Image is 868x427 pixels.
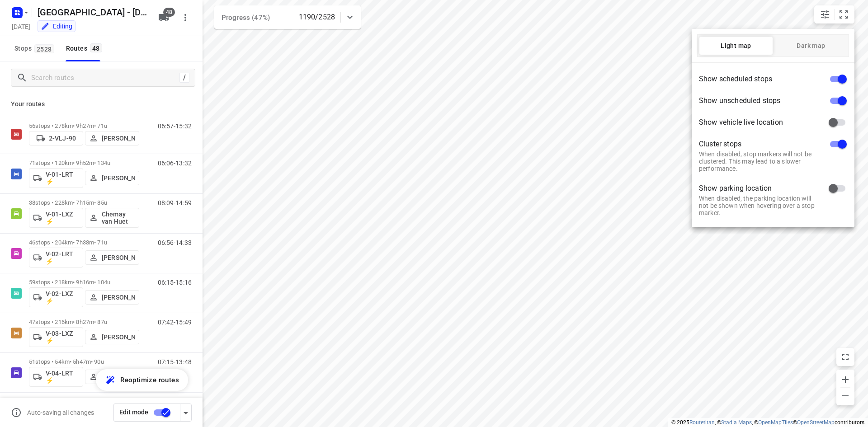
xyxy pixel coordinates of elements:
button: Light map [699,37,773,55]
span: Show unscheduled stops [699,95,822,106]
p: When disabled, stop markers will not be clustered. This may lead to a slower performance. [699,150,822,172]
span: Show scheduled stops [699,74,822,84]
p: When disabled, the parking location will not be shown when hovering over a stop marker. [699,195,822,216]
span: Show vehicle live location [699,117,822,128]
span: Cluster stops [699,139,822,150]
span: Dark map [774,42,848,49]
span: Light map [699,42,773,49]
button: Dark map [774,37,848,55]
span: Show parking location [699,183,822,194]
